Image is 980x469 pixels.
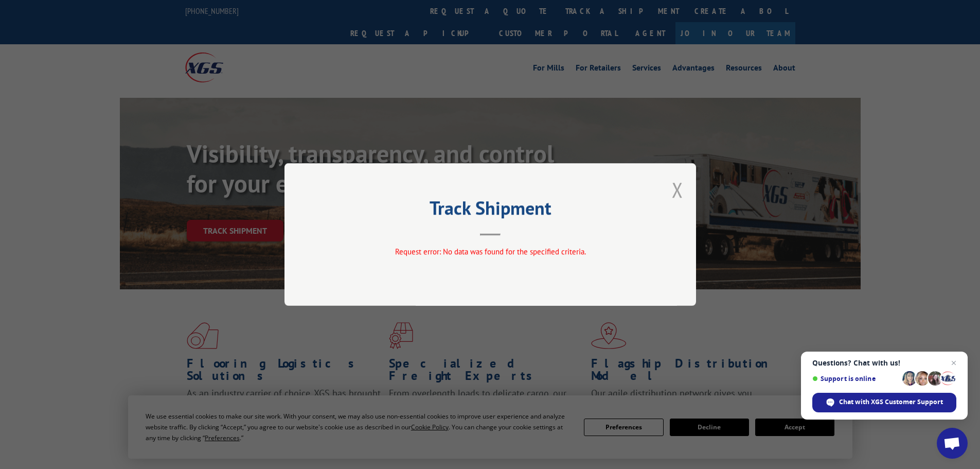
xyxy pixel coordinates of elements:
span: Chat with XGS Customer Support [839,397,943,407]
div: Chat with XGS Customer Support [812,393,956,412]
h2: Track Shipment [336,201,645,220]
span: Request error: No data was found for the specified criteria. [395,247,585,256]
span: Questions? Chat with us! [812,359,956,367]
span: Close chat [948,357,960,369]
button: Close modal [672,176,683,203]
span: Support is online [812,375,899,383]
div: Open chat [937,428,968,459]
